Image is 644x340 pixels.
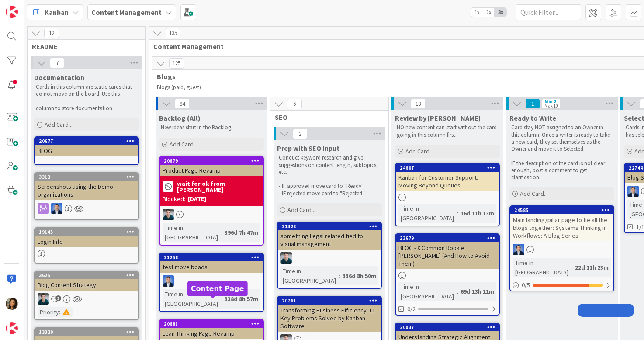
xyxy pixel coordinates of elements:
[35,145,138,156] div: BLOG
[395,114,481,122] span: Review by Dimitri
[400,235,499,241] div: 23679
[177,180,260,193] b: wait for ok from [PERSON_NAME]
[511,160,613,181] p: IF the description of the card is not clear enough, post a comment to get clarification.
[396,172,499,191] div: Kanban for Customer Support: Moving Beyond Queues
[50,58,65,68] span: 7
[163,194,185,204] div: Blocked:
[160,253,263,273] div: 21258test move boads
[34,73,84,82] span: Documentation
[51,203,62,214] img: DP
[188,194,206,204] div: [DATE]
[44,28,59,38] span: 12
[293,128,308,139] span: 2
[280,252,292,264] img: AN
[175,98,190,109] span: 84
[164,254,263,260] div: 21258
[222,294,260,304] div: 338d 8h 57m
[35,293,138,305] div: AN
[411,98,426,109] span: 18
[458,208,496,218] div: 16d 11h 13m
[279,183,380,190] p: - IF approved move card to "Ready"
[169,58,184,69] span: 125
[520,190,548,198] span: Add Card...
[160,320,263,328] div: 20681
[278,297,381,332] div: 20761Transforming Business Efficiency: 11 Key Problems Solved by Kanban Software
[544,99,556,104] div: Min 2
[396,234,499,242] div: 23679
[514,207,613,213] div: 24585
[6,298,18,310] img: CL
[159,114,201,122] span: Backlog (All)
[35,328,138,336] div: 13320
[510,206,613,214] div: 24585
[405,147,433,155] span: Add Card...
[278,222,381,250] div: 21322something Legal related tied to visual management
[35,181,138,200] div: Screenshots using the Demo organizations
[397,124,498,139] p: NO new content can start without the card going in this column first.
[161,124,262,131] p: New ideas start in the Backlog.
[35,271,138,291] div: 3625Blog Content Strategy
[35,279,138,291] div: Blog Content Strategy
[164,321,263,327] div: 20681
[35,228,138,236] div: 19145
[396,164,499,172] div: 24607
[396,164,499,191] div: 24607Kanban for Customer Support: Moving Beyond Queues
[160,320,263,339] div: 20681Lean Thinking Page Revamp
[571,263,573,272] span: :
[509,114,556,122] span: Ready to Write
[164,158,263,164] div: 20679
[35,203,138,214] div: DP
[221,294,222,304] span: :
[407,305,415,314] span: 0/2
[221,228,222,237] span: :
[55,295,61,301] span: 3
[573,263,611,272] div: 22d 11h 23m
[510,244,613,255] div: DP
[400,324,499,330] div: 20037
[279,154,380,176] p: Conduct keyword research and give suggestions on content length, subtopics, etc.
[160,261,263,273] div: test move boads
[160,253,263,261] div: 21258
[457,287,458,296] span: :
[160,157,263,176] div: 20679Product Page Revamp
[287,99,302,109] span: 6
[510,206,613,241] div: 24585Main landing/pillar page to tie all the blogs together: Systems Thinking in Workflows: A Blo...
[278,230,381,250] div: something Legal related tied to visual management
[160,209,263,220] div: AN
[45,121,73,128] span: Add Card...
[191,284,244,293] h5: Content Page
[396,234,499,269] div: 23679BLOG - X Common Rookie [PERSON_NAME] (And How to Avoid Them)
[35,236,138,247] div: Login Info
[275,113,377,121] span: SEO
[282,298,381,304] div: 20761
[278,252,381,264] div: AN
[160,157,263,165] div: 20679
[339,271,340,281] span: :
[163,289,221,309] div: Time in [GEOGRAPHIC_DATA]
[396,323,499,331] div: 20037
[277,144,339,153] span: Prep with SEO Input
[39,174,138,180] div: 3313
[483,8,495,17] span: 2x
[39,272,138,278] div: 3625
[6,322,18,334] img: avatar
[400,165,499,171] div: 24607
[544,104,558,108] div: Max 10
[91,8,162,17] b: Content Management
[38,307,59,317] div: Priority
[160,275,263,287] div: DP
[39,138,138,144] div: 20677
[45,7,69,17] span: Kanban
[510,280,613,291] div: 0/5
[163,275,174,287] img: DP
[163,209,174,220] img: AN
[282,223,381,229] div: 21322
[59,307,60,317] span: :
[513,244,524,255] img: DP
[163,223,221,242] div: Time in [GEOGRAPHIC_DATA]
[278,297,381,305] div: 20761
[398,204,457,223] div: Time in [GEOGRAPHIC_DATA]
[160,165,263,176] div: Product Page Revamp
[39,229,138,235] div: 19145
[516,4,581,20] input: Quick Filter...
